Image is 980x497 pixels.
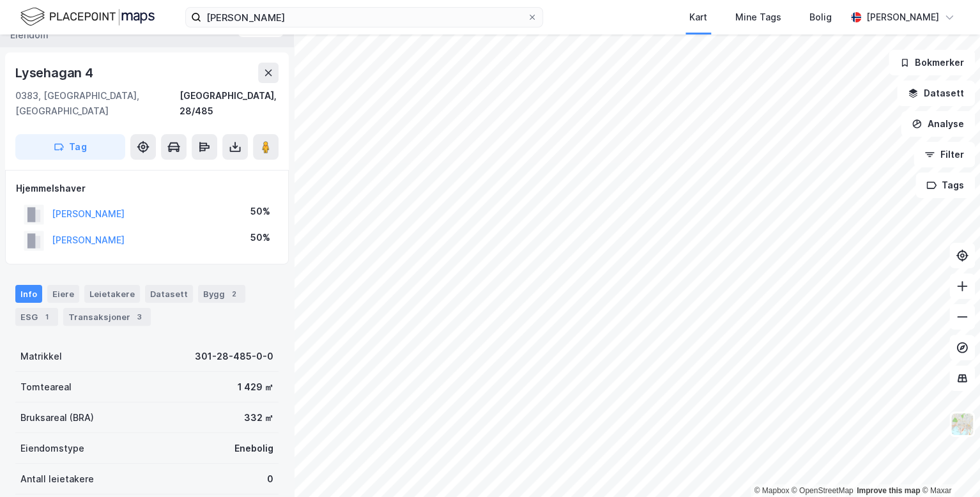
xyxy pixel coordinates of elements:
div: Lysehagan 4 [15,63,96,83]
div: [PERSON_NAME] [866,10,939,25]
div: Enebolig [234,441,273,456]
div: Bygg [198,285,245,303]
iframe: Chat Widget [916,436,980,497]
div: [GEOGRAPHIC_DATA], 28/485 [180,88,279,119]
div: 332 ㎡ [244,410,273,425]
a: OpenStreetMap [792,486,854,495]
div: Leietakere [84,285,140,303]
img: logo.f888ab2527a4732fd821a326f86c7f29.svg [20,6,155,28]
div: Kontrollprogram for chat [916,436,980,497]
div: 0383, [GEOGRAPHIC_DATA], [GEOGRAPHIC_DATA] [15,88,180,119]
a: Improve this map [857,486,920,495]
div: Antall leietakere [20,471,94,487]
div: Info [15,285,42,303]
div: Matrikkel [20,349,62,364]
div: Kart [689,10,707,25]
div: 2 [227,287,240,300]
div: Eiendom [10,27,49,43]
div: 3 [133,310,146,323]
img: Z [950,412,974,436]
button: Datasett [897,80,975,106]
div: Hjemmelshaver [16,181,278,196]
button: Filter [914,142,975,167]
button: Tag [15,134,125,160]
div: Bruksareal (BRA) [20,410,94,425]
div: Eiendomstype [20,441,84,456]
a: Mapbox [754,486,789,495]
div: 301-28-485-0-0 [195,349,273,364]
div: 50% [250,204,270,219]
div: Bolig [809,10,832,25]
div: 1 429 ㎡ [238,379,273,395]
div: 0 [267,471,273,487]
input: Søk på adresse, matrikkel, gårdeiere, leietakere eller personer [201,8,527,27]
div: Transaksjoner [63,308,151,326]
div: Tomteareal [20,379,72,395]
div: ESG [15,308,58,326]
div: Mine Tags [735,10,781,25]
div: 1 [40,310,53,323]
div: Eiere [47,285,79,303]
div: 50% [250,230,270,245]
button: Analyse [901,111,975,137]
button: Bokmerker [889,50,975,75]
div: Datasett [145,285,193,303]
button: Tags [915,172,975,198]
